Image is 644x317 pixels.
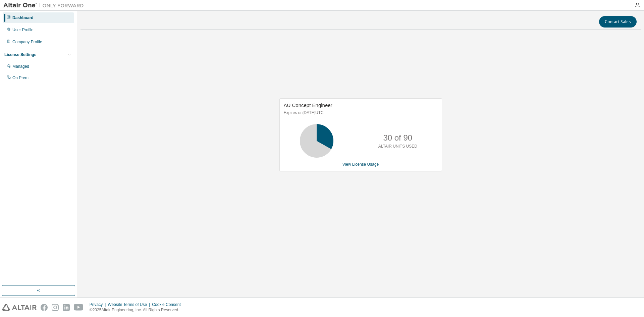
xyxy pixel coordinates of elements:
[152,302,184,307] div: Cookie Consent
[90,307,185,313] p: © 2025 Altair Engineering, Inc. All Rights Reserved.
[599,16,637,28] button: Contact Sales
[12,15,34,20] div: Dashboard
[12,27,34,33] div: User Profile
[74,304,84,311] img: youtube.svg
[3,2,87,9] img: Altair One
[12,64,29,69] div: Managed
[108,302,152,307] div: Website Terms of Use
[12,75,29,81] div: On Prem
[63,304,70,311] img: linkedin.svg
[41,304,48,311] img: facebook.svg
[383,132,412,144] p: 30 of 90
[12,39,42,45] div: Company Profile
[52,304,59,311] img: instagram.svg
[284,110,436,116] p: Expires on [DATE] UTC
[2,304,37,311] img: altair_logo.svg
[378,144,417,149] p: ALTAIR UNITS USED
[4,52,36,57] div: License Settings
[284,102,332,108] span: AU Concept Engineer
[342,162,379,167] a: View License Usage
[90,302,108,307] div: Privacy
